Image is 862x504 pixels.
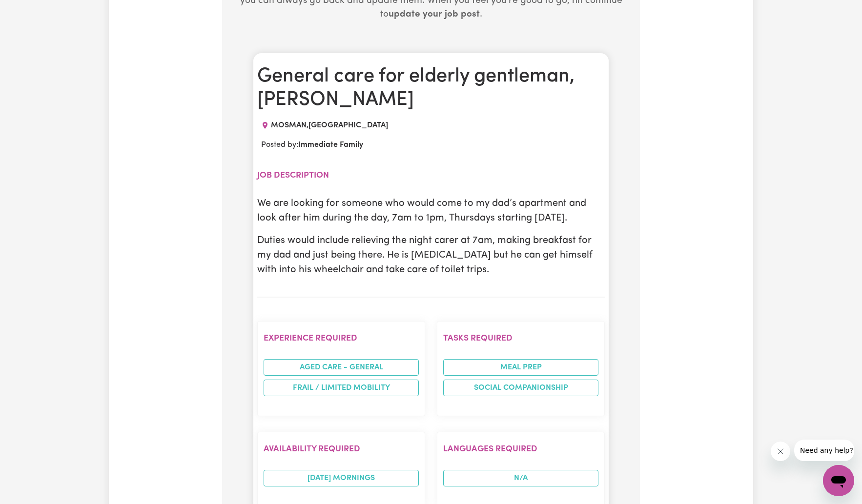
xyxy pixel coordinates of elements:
[264,359,419,376] li: Aged care - General
[794,440,854,461] iframe: Message from company
[264,380,419,396] li: Frail / limited mobility
[443,333,598,343] h2: Tasks required
[264,333,419,343] h2: Experience required
[443,359,598,376] li: Meal prep
[443,444,598,454] h2: Languages required
[823,465,854,496] iframe: Button to launch messaging window
[443,380,598,396] li: Social companionship
[298,141,363,149] b: Immediate Family
[261,141,363,149] span: Posted by:
[389,10,480,19] b: update your job post
[271,121,388,129] span: MOSMAN , [GEOGRAPHIC_DATA]
[257,65,605,112] h1: General care for elderly gentleman, [PERSON_NAME]
[771,442,790,461] iframe: Close message
[257,120,392,131] div: Job location: MOSMAN, New South Wales
[257,170,605,181] h2: Job description
[264,444,419,454] h2: Availability required
[257,233,605,277] p: Duties would include relieving the night carer at 7am, making breakfast for my dad and just being...
[264,470,419,486] li: [DATE] mornings
[257,196,605,225] p: We are looking for someone who would come to my dad’s apartment and look after him during the day...
[443,470,598,486] span: N/A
